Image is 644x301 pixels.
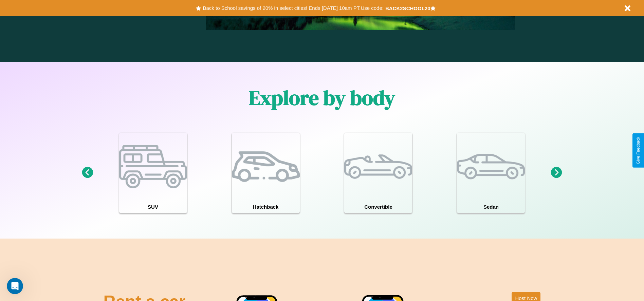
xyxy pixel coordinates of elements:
[201,3,385,13] button: Back to School savings of 20% in select cities! Ends [DATE] 10am PT.Use code:
[119,201,187,213] h4: SUV
[636,137,641,164] div: Give Feedback
[344,201,412,213] h4: Convertible
[457,201,525,213] h4: Sedan
[7,278,23,294] iframe: Intercom live chat
[232,201,300,213] h4: Hatchback
[385,5,430,11] b: BACK2SCHOOL20
[249,84,395,112] h1: Explore by body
